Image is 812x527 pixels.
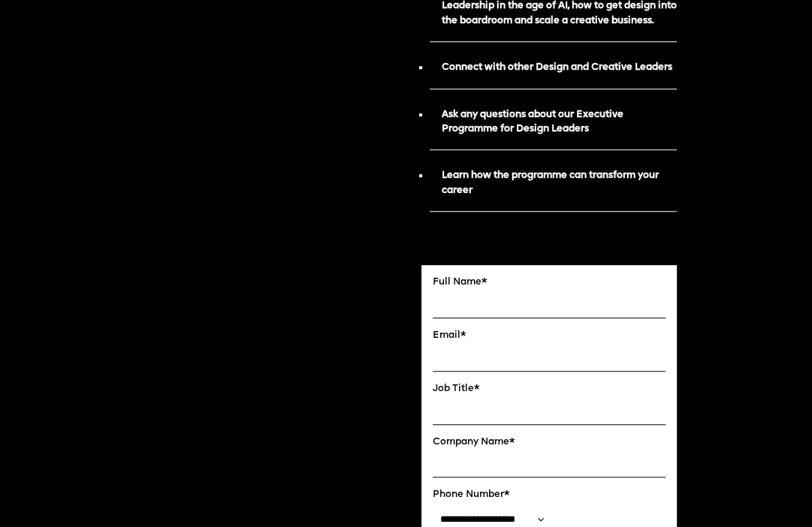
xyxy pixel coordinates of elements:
label: Email [433,330,666,342]
strong: Connect with other Design and Creative Leaders [442,62,672,72]
label: Job Title [433,383,666,395]
strong: Ask any questions about our Executive Programme for Design Leaders [442,110,623,134]
strong: Learn how the programme can transform your career [442,170,659,194]
label: Phone Number [433,489,666,501]
label: Full Name [433,276,666,288]
label: Company Name [433,436,666,448]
